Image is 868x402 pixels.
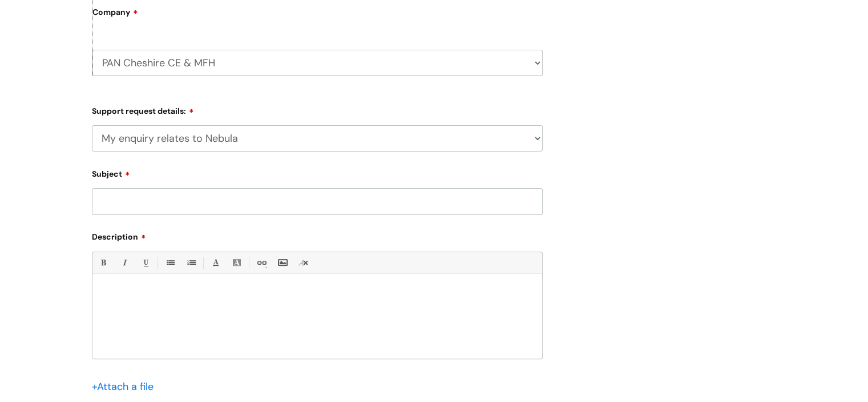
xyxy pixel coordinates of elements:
a: Bold (Ctrl-B) [96,256,110,270]
a: Underline(Ctrl-U) [138,256,152,270]
a: Insert Image... [275,256,289,270]
label: Description [92,228,543,242]
label: Subject [92,165,543,179]
a: Font Color [208,256,223,270]
a: 1. Ordered List (Ctrl-Shift-8) [184,256,198,270]
div: Attach a file [92,377,160,396]
a: Link [254,256,268,270]
label: Company [92,3,543,29]
a: • Unordered List (Ctrl-Shift-7) [163,256,177,270]
a: Back Color [229,256,244,270]
label: Support request details: [92,102,543,116]
a: Italic (Ctrl-I) [117,256,131,270]
a: Remove formatting (Ctrl-\) [296,256,310,270]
